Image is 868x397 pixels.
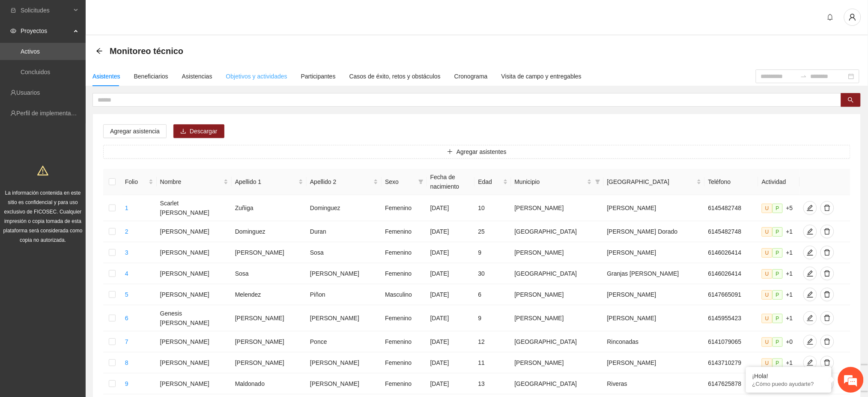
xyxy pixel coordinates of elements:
td: +1 [758,221,800,242]
td: [PERSON_NAME] [604,284,705,305]
a: Usuarios [16,89,40,96]
td: [PERSON_NAME] [604,305,705,331]
span: U [762,204,773,213]
div: Chatee con nosotros ahora [45,44,144,55]
td: [PERSON_NAME] [157,263,232,284]
td: [PERSON_NAME] [157,373,232,394]
td: 30 [475,263,511,284]
td: [DATE] [427,284,475,305]
td: [PERSON_NAME] [307,263,382,284]
td: [PERSON_NAME] [307,352,382,373]
span: Apellido 1 [235,177,297,186]
span: Edad [478,177,501,186]
span: U [762,358,773,368]
td: [PERSON_NAME] [157,242,232,263]
td: Sosa [307,242,382,263]
td: [PERSON_NAME] [232,352,307,373]
button: delete [820,267,834,280]
span: P [773,314,783,323]
div: Asistentes [92,72,120,81]
button: edit [803,288,817,301]
textarea: Escriba su mensaje y pulse “Intro” [4,234,163,264]
td: 9 [475,305,511,331]
td: [GEOGRAPHIC_DATA] [511,221,604,242]
td: 13 [475,373,511,394]
span: Agregar asistentes [456,147,507,156]
td: [PERSON_NAME] [232,331,307,352]
button: edit [803,246,817,259]
td: Melendez [232,284,307,305]
td: [PERSON_NAME] [157,331,232,352]
button: search [841,93,861,107]
span: Monitoreo técnico [110,44,183,58]
td: Femenino [382,263,427,284]
span: bell [824,14,837,21]
button: downloadDescargar [173,124,224,138]
a: 7 [125,338,128,345]
div: Back [96,48,103,55]
th: Nombre [157,169,232,195]
td: [DATE] [427,331,475,352]
span: U [762,227,773,237]
div: Asistencias [182,72,212,81]
button: delete [820,311,834,325]
th: Edad [475,169,511,195]
button: bell [823,10,837,24]
span: edit [804,291,817,298]
span: [GEOGRAPHIC_DATA] [607,177,695,186]
td: [DATE] [427,221,475,242]
span: edit [804,249,817,256]
p: ¿Cómo puedo ayudarte? [752,381,825,387]
div: Visita de campo y entregables [501,72,582,81]
button: edit [803,311,817,325]
span: Apellido 2 [310,177,372,186]
td: Zuñiga [232,195,307,221]
span: U [762,314,773,323]
span: to [800,73,807,80]
th: Apellido 1 [232,169,307,195]
td: 6145955423 [705,305,758,331]
td: [DATE] [427,263,475,284]
td: +1 [758,352,800,373]
span: Municipio [515,177,585,186]
td: Scarlet [PERSON_NAME] [157,195,232,221]
a: 4 [125,270,128,277]
span: P [773,248,783,258]
span: P [773,204,783,213]
span: filter [418,179,424,184]
span: delete [821,338,834,345]
button: user [844,9,861,26]
th: Municipio [511,169,604,195]
td: [PERSON_NAME] [232,305,307,331]
td: Ponce [307,331,382,352]
td: Femenino [382,331,427,352]
td: +5 [758,195,800,221]
button: delete [820,335,834,349]
td: +1 [758,263,800,284]
span: edit [804,338,817,345]
td: Dominguez [232,221,307,242]
td: Duran [307,221,382,242]
td: [DATE] [427,373,475,394]
td: [DATE] [427,195,475,221]
span: delete [821,228,834,235]
td: 6145482748 [705,195,758,221]
button: edit [803,225,817,238]
span: delete [821,359,834,366]
button: edit [803,335,817,349]
span: U [762,290,773,300]
span: P [773,227,783,237]
span: filter [595,179,600,184]
div: Objetivos y actividades [226,72,287,81]
td: Femenino [382,352,427,373]
a: 2 [125,228,128,235]
td: Femenino [382,221,427,242]
td: 25 [475,221,511,242]
span: U [762,337,773,347]
span: filter [417,175,425,188]
span: download [180,128,186,135]
td: Femenino [382,305,427,331]
td: [PERSON_NAME] [307,305,382,331]
button: delete [820,225,834,238]
span: search [848,97,854,104]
